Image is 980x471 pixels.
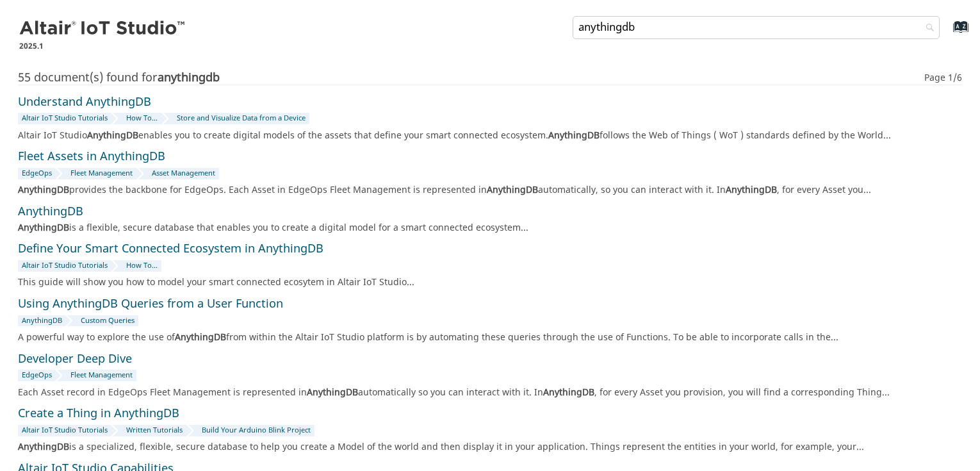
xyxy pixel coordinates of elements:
[18,386,958,399] div: Each Asset record in EdgeOps Fleet Management is represented in automatically so you can interact...
[18,405,179,422] a: Create a Thing in AnythingDB
[123,113,161,124] a: How To...
[543,386,594,399] span: AnythingDB
[18,184,958,197] div: provides the backbone for EdgeOps. Each Asset in EdgeOps Fleet Management is represented in autom...
[18,148,165,165] a: Fleet Assets in AnythingDB
[199,425,314,436] a: Build Your Arduino Blink Project
[909,16,945,41] button: Search
[18,351,132,368] a: Developer Deep Dive
[18,240,323,258] a: Define Your Smart Connected Ecosystem in AnythingDB
[123,425,186,436] a: Written Tutorials
[78,315,138,327] a: Custom Queries
[18,129,958,142] div: Altair IoT Studio enables you to create digital models of the assets that define your smart conne...
[87,129,138,142] span: AnythingDB
[487,183,538,197] span: AnythingDB
[18,168,55,179] a: EdgeOps
[123,260,161,272] a: How To...
[307,386,358,399] span: AnythingDB
[18,222,958,235] div: is a flexible, secure database that enables you to create a digital model for a smart connected e...
[18,331,958,344] div: A powerful way to explore the use of from within the Altair IoT Studio platform is by automating ...
[18,183,69,197] span: AnythingDB
[149,168,219,179] a: Asset Management
[158,69,220,87] span: anythingdb
[924,72,962,85] div: Page 1/6
[67,168,136,179] a: Fleet Management
[573,16,940,39] input: Search query
[19,40,187,52] p: 2025.1
[18,94,151,111] a: Understand AnythingDB
[548,129,600,142] span: AnythingDB
[18,221,69,235] span: AnythingDB
[18,315,65,327] a: AnythingDB
[19,19,187,39] img: Altair IoT Studio
[174,113,309,124] a: Store and Visualize Data from a Device
[18,276,958,289] div: This guide will show you how to model your smart connected ecosytem in Altair IoT Studio...
[18,203,83,220] a: AnythingDB
[18,260,111,272] a: Altair IoT Studio Tutorials
[18,295,283,313] a: Using AnythingDB Queries from a User Function
[18,113,111,124] a: Altair IoT Studio Tutorials
[933,26,961,40] a: Go to index terms page
[18,72,924,85] div: 55 document(s) found for
[18,425,111,436] a: Altair IoT Studio Tutorials
[18,370,55,381] a: EdgeOps
[175,331,226,344] span: AnythingDB
[18,440,69,454] span: AnythingDB
[726,183,777,197] span: AnythingDB
[67,370,136,381] a: Fleet Management
[18,441,958,454] div: is a specialized, flexible, secure database to help you create a Model of the world and then disp...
